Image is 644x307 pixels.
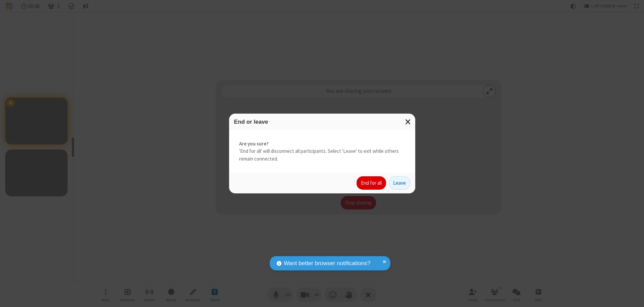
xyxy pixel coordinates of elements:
[389,176,410,190] button: Leave
[284,259,370,268] span: Want better browser notifications?
[357,176,386,190] button: End for all
[239,140,405,148] strong: Are you sure?
[401,114,415,130] button: Close modal
[229,130,415,173] div: 'End for all' will disconnect all participants. Select 'Leave' to exit while others remain connec...
[234,119,410,125] h3: End or leave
